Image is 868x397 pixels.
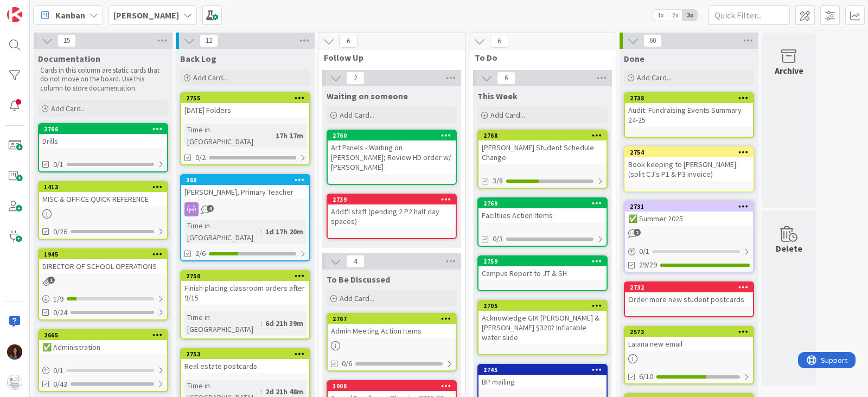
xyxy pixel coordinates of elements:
div: 2767 [333,315,456,323]
a: 2705Acknowledge GIK [PERSON_NAME] & [PERSON_NAME] $320? Inflatable water slide [477,300,608,355]
span: Add Card... [490,110,525,120]
a: 2760Art Panels - Waiting on [PERSON_NAME]; Review HD order w/ [PERSON_NAME] [327,130,457,185]
div: 2731 [630,203,753,210]
div: 2755 [181,93,309,103]
div: 2754Book keeping to [PERSON_NAME] (split CJ's P1 & P3 invoice) [625,148,753,181]
div: 2731 [625,202,753,212]
span: 12 [200,34,218,47]
div: 2767Admin Meeting Action Items [328,314,456,338]
div: 2754 [630,149,753,156]
span: 0/3 [493,233,503,245]
div: 2755 [186,94,309,102]
span: 0/43 [53,379,67,390]
div: 2731✅ Summer 2025 [625,202,753,226]
div: 2745 [478,365,607,375]
div: 2769 [483,200,607,207]
div: 1413 [39,182,167,192]
div: 360 [181,175,309,185]
div: 360[PERSON_NAME], Primary Teacher [181,175,309,199]
a: 2759Campus Report to JT & SH [477,255,608,291]
span: 0/24 [53,307,67,318]
a: 2766Drills0/1 [38,123,168,172]
div: 2732 [630,284,753,291]
span: Waiting on someone [327,91,408,101]
div: 1008 [333,382,456,390]
div: 2739Addt'l staff (pending 2 P2 half day spaces) [328,195,456,228]
img: avatar [7,375,22,390]
span: 0/26 [53,226,67,238]
div: 2754 [625,148,753,157]
span: Documentation [38,53,100,64]
div: MISC & OFFICE QUICK REFERENCE [39,192,167,206]
div: 2738Audit: Fundraising Events Summary 24-25 [625,93,753,127]
div: ✅ Administration [39,340,167,354]
div: Campus Report to JT & SH [478,266,607,280]
span: Done [624,53,644,64]
div: 2768[PERSON_NAME] Student Schedule Change [478,131,607,164]
div: DIRECTOR OF SCHOOL OPERATIONS [39,259,167,273]
span: 1x [653,10,668,21]
div: Admin Meeting Action Items [328,324,456,338]
p: Cards in this column are static cards that do not move on the board. Use this column to store doc... [40,66,166,93]
span: Follow Up [324,52,451,63]
a: 2738Audit: Fundraising Events Summary 24-25 [624,92,754,138]
span: 0/6 [342,358,352,369]
div: 1/9 [39,292,167,306]
a: 2768[PERSON_NAME] Student Schedule Change3/8 [477,130,608,189]
div: 2760 [328,131,456,140]
div: Delete [776,242,802,255]
span: Support [23,2,49,15]
div: 0/1 [625,245,753,258]
a: 2754Book keeping to [PERSON_NAME] (split CJ's P1 & P3 invoice) [624,146,754,192]
div: 2760Art Panels - Waiting on [PERSON_NAME]; Review HD order w/ [PERSON_NAME] [328,131,456,174]
div: 17h 17m [273,130,306,142]
div: 2766Drills [39,124,167,148]
div: 2750 [186,272,309,280]
div: 2732Order more new student postcards [625,283,753,306]
span: 0 / 1 [639,246,649,257]
div: 2759 [478,257,607,266]
div: 2750Finish placing classroom orders after 9/15 [181,271,309,305]
div: 2760 [333,132,456,139]
div: 2750 [181,271,309,281]
div: Time in [GEOGRAPHIC_DATA] [184,124,271,148]
div: 2769Faciltiies Action Items [478,198,607,222]
span: 0/1 [53,159,63,170]
span: Add Card... [637,73,672,82]
a: 360[PERSON_NAME], Primary TeacherTime in [GEOGRAPHIC_DATA]:1d 17h 20m2/6 [180,174,310,261]
a: 1945DIRECTOR OF SCHOOL OPERATIONS1/90/24 [38,248,168,321]
span: 3x [682,10,697,21]
a: 2732Order more new student postcards [624,281,754,317]
span: Kanban [55,9,85,22]
div: 2573Laiana new email [625,327,753,351]
div: 1945 [44,251,167,258]
div: Book keeping to [PERSON_NAME] (split CJ's P1 & P3 invoice) [625,157,753,181]
span: : [261,317,263,329]
span: Add Card... [340,293,374,303]
a: 2750Finish placing classroom orders after 9/15Time in [GEOGRAPHIC_DATA]:6d 21h 39m [180,270,310,340]
span: 0/2 [195,152,206,163]
div: 1413MISC & OFFICE QUICK REFERENCE [39,182,167,206]
div: Acknowledge GIK [PERSON_NAME] & [PERSON_NAME] $320? Inflatable water slide [478,311,607,344]
span: 60 [643,34,662,47]
div: 2573 [625,327,753,337]
div: Order more new student postcards [625,292,753,306]
div: 2759 [483,258,607,265]
span: : [261,226,263,238]
div: 1d 17h 20m [263,226,306,238]
img: RF [7,344,22,360]
span: Add Card... [340,110,374,120]
div: 6d 21h 39m [263,317,306,329]
div: 2745BP mailing [478,365,607,389]
a: 1413MISC & OFFICE QUICK REFERENCE0/26 [38,181,168,240]
div: [PERSON_NAME], Primary Teacher [181,185,309,199]
span: This Week [477,91,518,101]
div: 2739 [328,195,456,204]
div: 2753 [186,350,309,358]
span: 3/8 [493,175,503,187]
div: 2738 [625,93,753,103]
div: 360 [186,176,309,184]
a: 2731✅ Summer 20250/129/29 [624,201,754,273]
div: 2705 [483,302,607,310]
span: 2 [346,72,365,85]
